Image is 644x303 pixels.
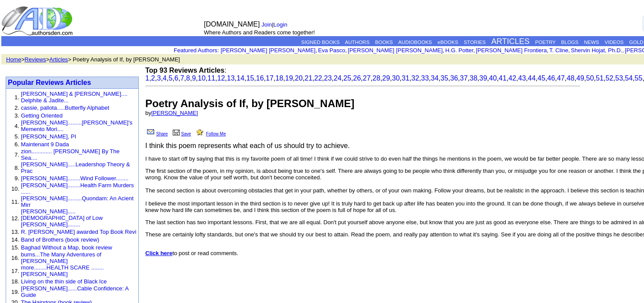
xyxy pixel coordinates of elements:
a: BLOGS [561,40,579,45]
a: 35 [440,74,448,82]
a: [PERSON_NAME]........Health Farm Murders ...... [21,182,134,195]
a: 41 [499,74,507,82]
a: [PERSON_NAME].........Quondam: An Acient Mirr [21,195,134,208]
a: 5 [168,74,172,82]
a: SIGNED BOOKS [301,40,339,45]
font: 6. [14,141,19,148]
a: Popular Reviews Articles [8,79,91,86]
a: BOOKS [375,40,393,45]
font: 15. [11,244,19,251]
a: 4 [163,74,167,82]
font: 19. [11,289,19,295]
a: Save [171,131,191,136]
a: 10 [198,74,206,82]
a: 36 [450,74,458,82]
font: 13. [11,229,19,235]
a: 39 [479,74,487,82]
a: AUTHORS [345,40,370,45]
font: 8. [14,165,19,171]
font: : [174,47,219,54]
a: 26 [353,74,361,82]
a: [PERSON_NAME]........Wind Follower........ [21,175,128,182]
a: 15 [246,74,254,82]
a: H.G. Potter [445,47,473,54]
a: 44 [528,74,536,82]
a: POETRY [535,40,555,45]
a: 47 [557,74,565,82]
a: 46 [547,74,555,82]
font: i [317,48,318,53]
a: 6 [175,74,178,82]
a: 13 [227,74,235,82]
a: Band of Brothers (book review) [21,236,99,243]
a: 8 [186,74,190,82]
a: 22 [314,74,322,82]
a: 28 [373,74,380,82]
a: 43 [518,74,526,82]
a: [PERSON_NAME].....Leadershop Theory & Prac [21,161,130,174]
a: 51 [596,74,603,82]
a: [PERSON_NAME], PI [21,133,76,140]
font: Where Authors and Readers come together! [204,29,315,36]
font: i [624,48,625,53]
a: cassie, pallota.....Butterfly Alphabet [21,104,109,111]
font: Poetry Analysis of If, by [PERSON_NAME] [145,98,354,109]
a: Baghad Without a Map, book review [21,244,112,251]
a: 16 [256,74,264,82]
a: [PERSON_NAME] & [PERSON_NAME].... Delphite & Jadite... [21,91,127,104]
a: 33 [421,74,429,82]
a: 42 [508,74,516,82]
font: 1. [14,94,19,101]
a: more........HEALTH SCARE ........[PERSON_NAME] [21,264,104,277]
a: 31 [401,74,409,82]
a: 34 [431,74,438,82]
a: [PERSON_NAME] Frontiera [476,47,547,54]
a: AUDIOBOOKS [398,40,432,45]
a: 7 [180,74,184,82]
a: 25 [343,74,351,82]
a: 30 [392,74,400,82]
img: library.gif [171,128,181,135]
a: 45 [538,74,545,82]
a: Eva Pasco [318,47,345,54]
font: 17. [11,268,19,274]
font: I think this poem represents what each of us should try to achieve. [145,142,350,149]
a: Reviews [24,56,46,63]
a: 9 [192,74,196,82]
a: 24 [334,74,342,82]
font: 14. [11,236,19,243]
a: Featured Authors [174,47,217,54]
font: i [475,48,476,53]
font: i [570,48,571,53]
font: 10. [11,185,19,192]
img: share_page.gif [147,128,154,135]
a: GOLD [629,40,644,45]
font: i [548,48,549,53]
a: Getting Oriented [21,112,62,119]
a: R. [PERSON_NAME] awarded Top Book Revi [21,229,136,235]
a: Living on the thin side of Black Ice [21,278,107,285]
a: 48 [567,74,575,82]
a: Home [6,56,21,63]
a: Follow Me [195,131,226,136]
font: 5. [14,133,19,140]
font: | [261,21,290,28]
a: 54 [625,74,633,82]
a: ARTICLES [491,37,530,46]
a: 32 [411,74,419,82]
a: 52 [606,74,613,82]
a: 49 [576,74,584,82]
a: zion............. [PERSON_NAME] By The Sea.... [21,148,120,161]
font: [DOMAIN_NAME] [204,20,260,28]
a: 18 [275,74,283,82]
a: NEWS [584,40,599,45]
a: Share [145,131,168,136]
font: i [347,48,348,53]
a: 27 [363,74,370,82]
a: [PERSON_NAME].........[PERSON_NAME]'s Memento Mori.... [21,119,132,132]
a: Articles [49,56,68,63]
a: 12 [217,74,225,82]
a: [PERSON_NAME]......Cable Confidence: A Guide [21,285,128,298]
a: [PERSON_NAME].....[DEMOGRAPHIC_DATA] of Low [PERSON_NAME]........ [21,208,103,228]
